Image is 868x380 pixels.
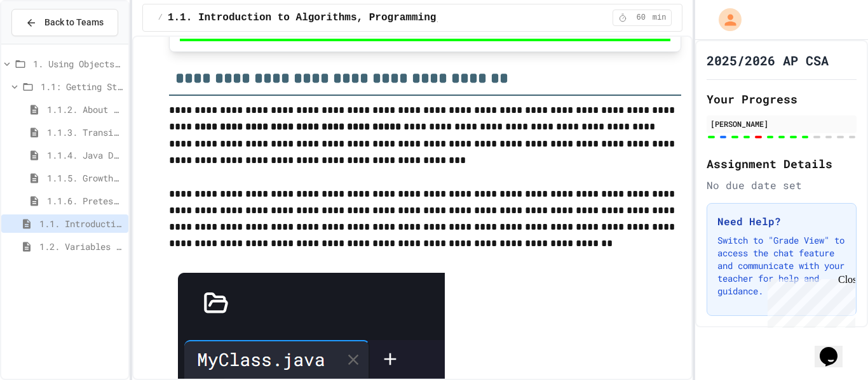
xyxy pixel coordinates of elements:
[39,240,123,253] span: 1.2. Variables and Data Types
[168,10,528,25] span: 1.1. Introduction to Algorithms, Programming, and Compilers
[47,126,123,139] span: 1.1.3. Transitioning from AP CSP to AP CSA
[707,90,857,108] h2: Your Progress
[705,5,745,34] div: My Account
[717,214,846,229] h3: Need Help?
[707,51,829,69] h1: 2025/2026 AP CSA
[47,148,123,162] span: 1.1.4. Java Development Environments
[158,13,163,23] span: /
[5,5,88,81] div: Chat with us now!Close
[41,80,123,93] span: 1.1: Getting Started
[11,9,118,36] button: Back to Teams
[717,234,846,298] p: Switch to "Grade View" to access the chat feature and communicate with your teacher for help and ...
[815,329,855,367] iframe: chat widget
[47,171,123,185] span: 1.1.5. Growth Mindset and Pair Programming
[710,118,853,129] div: [PERSON_NAME]
[707,155,857,173] h2: Assignment Details
[653,13,667,23] span: min
[47,194,123,207] span: 1.1.6. Pretest for the AP CSA Exam
[631,13,651,23] span: 60
[44,16,104,29] span: Back to Teams
[33,57,123,70] span: 1. Using Objects and Methods
[707,178,857,193] div: No due date set
[47,103,123,116] span: 1.1.2. About the AP CSA Exam
[39,217,123,230] span: 1.1. Introduction to Algorithms, Programming, and Compilers
[763,274,855,328] iframe: chat widget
